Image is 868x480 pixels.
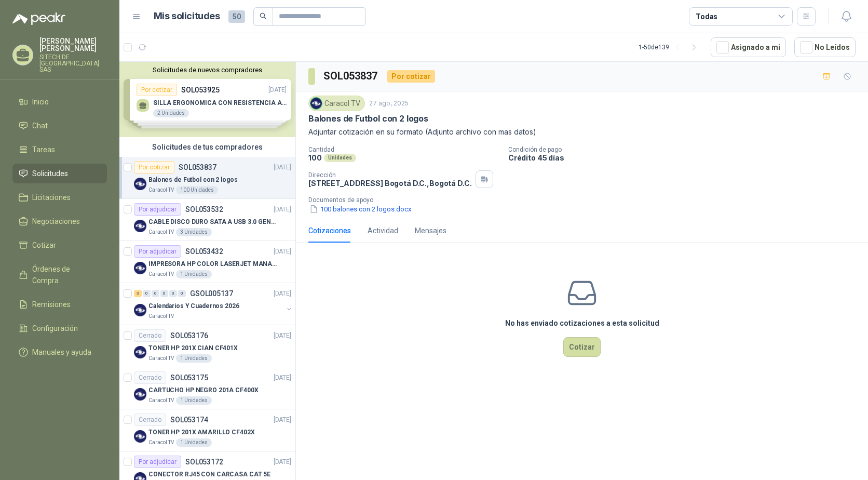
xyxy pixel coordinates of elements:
[134,329,166,342] div: Cerrado
[274,205,291,215] p: [DATE]
[308,225,351,236] div: Cotizaciones
[185,248,223,255] p: SOL053432
[179,164,216,171] p: SOL053837
[274,163,291,172] p: [DATE]
[134,414,166,426] div: Cerrado
[324,154,356,162] div: Unidades
[148,312,174,321] p: Caracol TV
[176,354,212,363] div: 1 Unidades
[134,245,181,258] div: Por adjudicar
[696,11,717,22] div: Todas
[178,290,186,297] div: 0
[369,99,409,109] p: 27 ago, 2025
[308,204,413,215] button: 100 balones con 2 logos.docx
[148,396,174,405] p: Caracol TV
[170,374,208,381] p: SOL053175
[134,220,146,232] img: Company Logo
[12,211,107,231] a: Negociaciones
[160,290,168,297] div: 0
[148,385,259,395] p: CARTUCHO HP NEGRO 201A CF400X
[148,301,239,311] p: Calendarios Y Cuadernos 2026
[368,225,398,236] div: Actividad
[169,290,177,297] div: 0
[12,342,107,362] a: Manuales y ayuda
[32,323,78,334] span: Configuración
[508,153,864,162] p: Crédito 45 días
[134,203,181,216] div: Por adjudicar
[148,428,255,437] p: TONER HP 201X AMARILLO CF402X
[32,216,80,227] span: Negociaciones
[148,470,270,479] p: CONECTOR RJ45 CON CARCASA CAT 5E
[32,239,56,251] span: Cotizar
[124,66,291,74] button: Solicitudes de nuevos compradores
[143,290,151,297] div: 0
[148,175,238,185] p: Balones de Futbol con 2 logos
[308,146,500,153] p: Cantidad
[308,171,471,179] p: Dirección
[505,317,659,329] h3: No has enviado cotizaciones a esta solicitud
[119,409,295,451] a: CerradoSOL053174[DATE] Company LogoTONER HP 201X AMARILLO CF402XCaracol TV1 Unidades
[274,289,291,299] p: [DATE]
[274,415,291,425] p: [DATE]
[176,270,212,278] div: 1 Unidades
[563,337,601,357] button: Cotizar
[119,367,295,409] a: CerradoSOL053175[DATE] Company LogoCARTUCHO HP NEGRO 201A CF400XCaracol TV1 Unidades
[32,263,97,286] span: Órdenes de Compra
[32,346,91,358] span: Manuales y ayuda
[308,126,856,138] p: Adjuntar cotización en su formato (Adjunto archivo con mas datos)
[12,259,107,290] a: Órdenes de Compra
[12,116,107,136] a: Chat
[170,332,208,339] p: SOL053176
[12,12,65,25] img: Logo peakr
[134,304,146,316] img: Company Logo
[32,96,49,108] span: Inicio
[39,54,107,73] p: SITECH DE [GEOGRAPHIC_DATA] SAS
[12,140,107,159] a: Tareas
[185,206,223,213] p: SOL053532
[148,270,174,278] p: Caracol TV
[119,137,295,157] div: Solicitudes de tus compradores
[508,146,864,153] p: Condición de pago
[148,438,174,447] p: Caracol TV
[176,438,212,447] div: 1 Unidades
[170,416,208,423] p: SOL053174
[152,290,159,297] div: 0
[134,430,146,443] img: Company Logo
[148,259,278,269] p: IMPRESORA HP COLOR LASERJET MANAGED E45028DN
[134,371,166,384] div: Cerrado
[134,161,174,174] div: Por cotizar
[119,325,295,367] a: CerradoSOL053176[DATE] Company LogoTONER HP 201X CIAN CF401XCaracol TV1 Unidades
[12,235,107,255] a: Cotizar
[639,39,702,56] div: 1 - 50 de 139
[32,192,71,203] span: Licitaciones
[185,458,223,465] p: SOL053172
[119,199,295,241] a: Por adjudicarSOL053532[DATE] Company LogoCABLE DISCO DURO SATA A USB 3.0 GENERICOCaracol TV3 Unid...
[119,62,295,137] div: Solicitudes de nuevos compradoresPor cotizarSOL053925[DATE] SILLA ERGONOMICA CON RESISTENCIA A 15...
[148,186,174,194] p: Caracol TV
[260,12,267,20] span: search
[12,188,107,207] a: Licitaciones
[176,396,212,405] div: 1 Unidades
[308,196,864,204] p: Documentos de apoyo
[228,10,245,23] span: 50
[119,157,295,199] a: Por cotizarSOL053837[DATE] Company LogoBalones de Futbol con 2 logosCaracol TV100 Unidades
[39,37,107,52] p: [PERSON_NAME] [PERSON_NAME]
[148,343,238,353] p: TONER HP 201X CIAN CF401X
[12,164,107,183] a: Solicitudes
[190,290,233,297] p: GSOL005137
[12,92,107,112] a: Inicio
[308,179,471,188] p: [STREET_ADDRESS] Bogotá D.C. , Bogotá D.C.
[32,168,68,179] span: Solicitudes
[308,153,322,162] p: 100
[711,37,786,57] button: Asignado a mi
[32,120,48,131] span: Chat
[148,354,174,363] p: Caracol TV
[134,262,146,274] img: Company Logo
[134,290,142,297] div: 3
[32,144,55,155] span: Tareas
[154,9,220,24] h1: Mis solicitudes
[134,287,293,321] a: 3 0 0 0 0 0 GSOL005137[DATE] Company LogoCalendarios Y Cuadernos 2026Caracol TV
[323,68,379,84] h3: SOL053837
[274,457,291,467] p: [DATE]
[134,178,146,190] img: Company Logo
